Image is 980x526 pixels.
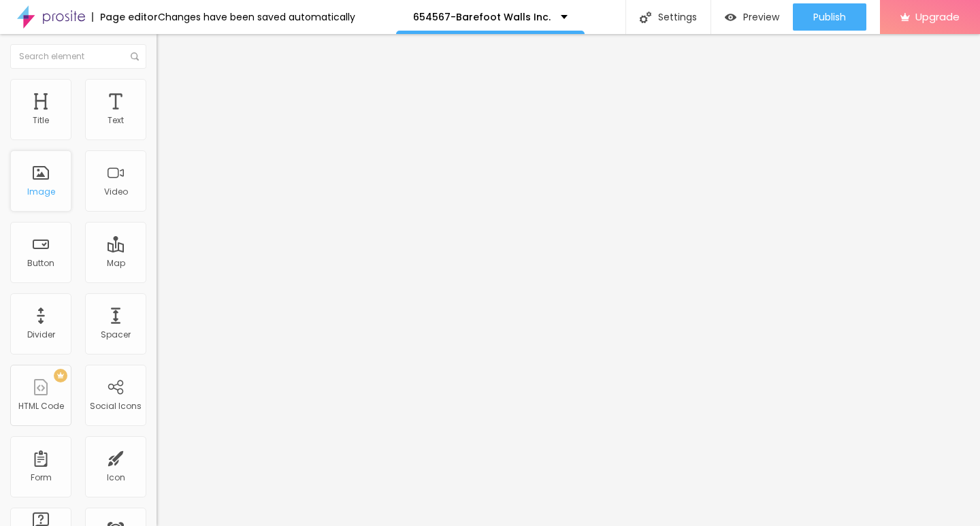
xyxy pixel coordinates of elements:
div: Text [108,116,124,125]
input: Search element [10,44,146,69]
div: Icon [107,473,125,482]
div: Form [31,473,52,482]
img: Icone [131,52,139,61]
img: Icone [640,12,651,23]
div: Map [107,259,125,268]
div: Button [27,259,54,268]
button: Preview [711,3,793,31]
div: Changes have been saved automatically [158,12,355,22]
div: Title [33,116,49,125]
div: Video [104,187,128,197]
span: Upgrade [915,11,960,22]
button: Publish [793,3,866,31]
div: Social Icons [90,401,142,411]
div: Page editor [92,12,158,22]
div: HTML Code [18,401,64,411]
img: view-1.svg [725,12,736,23]
div: Divider [27,330,55,340]
div: Spacer [101,330,131,340]
p: 654567-Barefoot Walls Inc. [413,12,551,22]
span: Preview [743,12,779,22]
span: Publish [813,12,846,22]
div: Image [27,187,55,197]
